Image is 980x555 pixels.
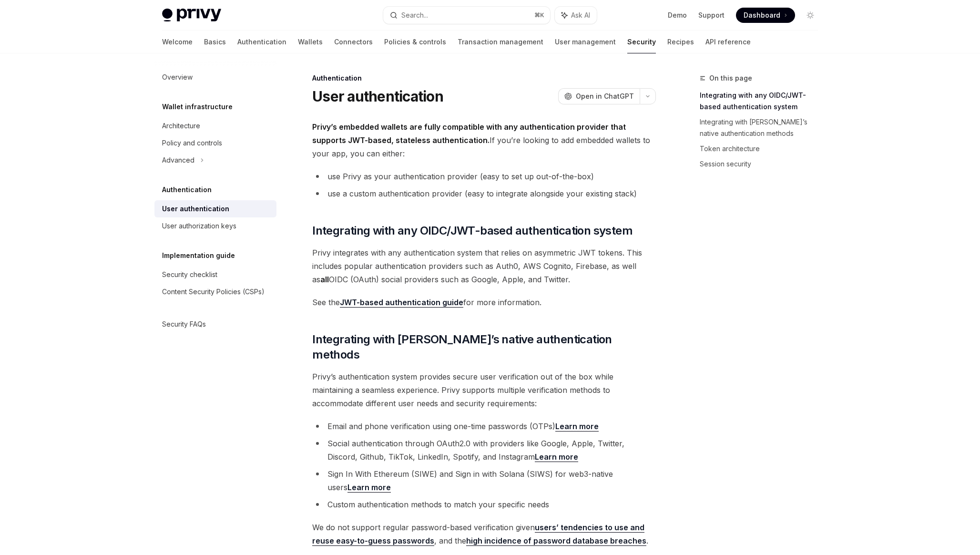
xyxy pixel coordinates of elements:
a: Learn more [347,483,391,493]
div: User authorization keys [162,220,236,232]
a: User authorization keys [154,217,276,235]
a: Demo [668,10,687,20]
a: Integrating with any OIDC/JWT-based authentication system [700,88,826,114]
li: use Privy as your authentication provider (easy to set up out-of-the-box) [312,170,656,183]
li: Social authentication through OAuth2.0 with providers like Google, Apple, Twitter, Discord, Githu... [312,437,656,463]
a: Security checklist [154,266,276,283]
div: Architecture [162,120,200,132]
button: Search...⌘K [383,7,550,24]
a: high incidence of password database breaches [466,536,646,546]
div: Authentication [312,73,656,83]
span: Privy’s authentication system provides secure user verification out of the box while maintaining ... [312,370,656,410]
a: Policy and controls [154,134,276,152]
a: User authentication [154,200,276,217]
span: ⌘ K [534,11,544,19]
a: User management [555,31,616,53]
div: Content Security Policies (CSPs) [162,286,265,298]
li: Custom authentication methods to match your specific needs [312,498,656,511]
span: Privy integrates with any authentication system that relies on asymmetric JWT tokens. This includ... [312,246,656,286]
a: Dashboard [736,8,795,23]
a: JWT-based authentication guide [340,298,463,308]
img: light logo [162,9,221,22]
a: Policies & controls [384,31,446,53]
a: Connectors [334,31,373,53]
h1: User authentication [312,88,443,105]
strong: all [320,275,329,284]
div: Overview [162,72,193,83]
a: Session security [700,156,826,172]
span: Integrating with any OIDC/JWT-based authentication system [312,223,633,238]
a: Integrating with [PERSON_NAME]’s native authentication methods [700,114,826,141]
a: Learn more [535,452,578,462]
a: Security [627,31,656,53]
span: Ask AI [571,10,590,20]
a: Welcome [162,31,193,53]
a: Security FAQs [154,316,276,333]
span: If you’re looking to add embedded wallets to your app, you can either: [312,120,656,160]
span: Integrating with [PERSON_NAME]’s native authentication methods [312,332,656,362]
a: Learn more [555,421,599,432]
button: Toggle dark mode [803,8,818,23]
span: Dashboard [744,10,780,20]
h5: Implementation guide [162,250,235,261]
a: Basics [204,31,226,53]
li: Email and phone verification using one-time passwords (OTPs) [312,420,656,433]
div: Search... [401,10,428,21]
span: See the for more information. [312,296,656,309]
li: Sign In With Ethereum (SIWE) and Sign in with Solana (SIWS) for web3-native users [312,467,656,494]
button: Ask AI [555,7,597,24]
h5: Wallet infrastructure [162,101,233,113]
a: Transaction management [458,31,543,53]
div: Security checklist [162,269,217,280]
button: Open in ChatGPT [558,88,640,104]
a: Overview [154,69,276,86]
strong: Privy’s embedded wallets are fully compatible with any authentication provider that supports JWT-... [312,122,626,145]
a: Authentication [237,31,286,53]
div: Advanced [162,154,194,166]
li: use a custom authentication provider (easy to integrate alongside your existing stack) [312,187,656,200]
span: On this page [709,72,752,84]
a: Architecture [154,117,276,134]
span: We do not support regular password-based verification given , and the . [312,521,656,547]
a: Wallets [298,31,323,53]
div: User authentication [162,203,229,215]
span: Open in ChatGPT [576,92,634,101]
a: Support [698,10,725,20]
h5: Authentication [162,184,212,195]
a: Content Security Policies (CSPs) [154,283,276,300]
div: Security FAQs [162,319,206,330]
a: Recipes [667,31,694,53]
a: API reference [705,31,751,53]
div: Policy and controls [162,137,222,149]
a: Token architecture [700,141,826,156]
